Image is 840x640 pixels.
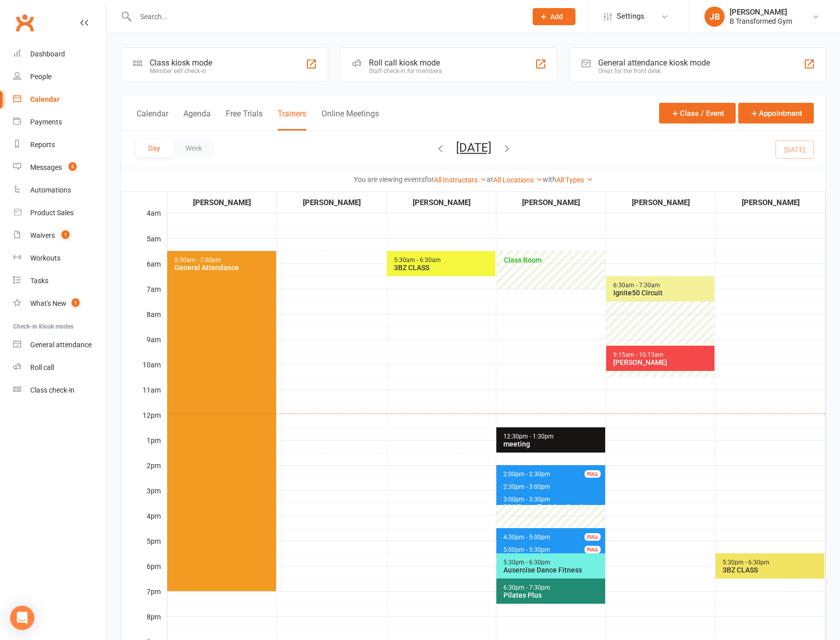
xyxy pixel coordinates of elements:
[10,606,34,630] div: Open Intercom Messenger
[722,566,822,574] div: 3BZ CLASS
[61,230,70,239] span: 1
[13,111,106,134] a: Payments
[30,363,54,371] div: Roll call
[30,50,65,58] div: Dashboard
[659,103,736,123] button: Class / Event
[13,156,106,179] a: Messages 3
[133,10,520,24] input: Search...
[585,470,601,478] div: FULL
[30,341,92,349] div: General attendance
[394,264,494,272] div: 3BZ CLASS
[456,141,491,155] button: [DATE]
[121,233,167,259] div: 5am
[738,103,814,123] button: Appointment
[30,277,48,285] div: Tasks
[150,58,212,68] div: Class kiosk mode
[30,386,75,394] div: Class check-in
[503,256,603,264] span: Class Room
[13,270,106,292] a: Tasks
[13,179,106,202] a: Automations
[717,197,825,209] div: [PERSON_NAME]
[369,58,442,68] div: Roll call kiosk mode
[730,17,792,26] div: B Transformed Gym
[503,546,551,553] span: 5:00pm - 5:30pm
[121,561,167,586] div: 6pm
[30,73,51,81] div: People
[173,139,215,157] button: Week
[121,611,167,636] div: 8pm
[121,435,167,460] div: 1pm
[30,95,59,103] div: Calendar
[12,10,37,35] a: Clubworx
[585,533,601,541] div: FULL
[30,141,55,149] div: Reports
[613,358,713,366] div: [PERSON_NAME]
[121,460,167,485] div: 2pm
[174,264,274,272] div: General Attendance
[497,197,605,209] div: [PERSON_NAME]
[503,503,603,519] div: 30 Minute Training Session - [PERSON_NAME]
[598,58,710,68] div: General attendance kiosk mode
[556,176,593,184] a: All Types
[493,176,543,184] a: All Locations
[121,284,167,309] div: 7am
[30,163,62,171] div: Messages
[550,13,563,21] span: Add
[369,68,442,75] div: Staff check-in for members
[13,334,106,356] a: General attendance kiosk mode
[606,289,715,377] div: Patricia Hardgrave's availability: 7:00am - 10:30am
[487,175,493,183] strong: at
[168,197,276,209] div: [PERSON_NAME]
[13,356,106,379] a: Roll call
[613,351,664,358] span: 9:15am - 10:15am
[533,8,575,25] button: Add
[278,197,386,209] div: [PERSON_NAME]
[503,471,551,478] span: 2:00pm - 2:30pm
[13,134,106,156] a: Reports
[121,359,167,385] div: 10am
[121,485,167,510] div: 3pm
[13,224,106,247] a: Waivers 1
[394,257,441,264] span: 5:30am - 6:30am
[72,298,80,307] span: 1
[30,254,60,262] div: Workouts
[543,175,556,183] strong: with
[425,175,434,183] strong: for
[13,202,106,224] a: Product Sales
[30,118,62,126] div: Payments
[503,566,603,574] div: Ausercise Dance Fitness
[226,109,263,131] button: Free Trials
[121,309,167,334] div: 8am
[121,385,167,410] div: 11am
[503,440,603,448] div: meeting
[496,251,605,289] div: Amanda Robinson's availability: 5:30am - 7:00am
[150,68,212,75] div: Member self check-in
[136,139,173,157] button: Day
[121,586,167,611] div: 7pm
[354,175,425,183] strong: You are viewing events
[607,197,715,209] div: [PERSON_NAME]
[13,379,106,402] a: Class kiosk mode
[69,162,77,171] span: 3
[722,559,770,566] span: 5:30pm - 6:30pm
[121,334,167,359] div: 9am
[30,186,71,194] div: Automations
[503,433,554,440] span: 12:30pm - 1:30pm
[183,109,211,131] button: Agenda
[617,5,644,28] span: Settings
[503,496,551,503] span: 3:00pm - 3:30pm
[174,257,222,264] span: 5:30am - 7:00pm
[321,109,379,131] button: Online Meetings
[121,536,167,561] div: 5pm
[30,231,55,239] div: Waivers
[503,483,551,490] span: 2:30pm - 3:00pm
[30,299,67,307] div: What's New
[30,209,74,217] div: Product Sales
[613,282,661,289] span: 6:30am - 7:30am
[278,109,306,131] button: Trainers
[137,109,168,131] button: Calendar
[387,197,496,209] div: [PERSON_NAME]
[13,247,106,270] a: Workouts
[704,7,725,27] div: JB
[13,66,106,88] a: People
